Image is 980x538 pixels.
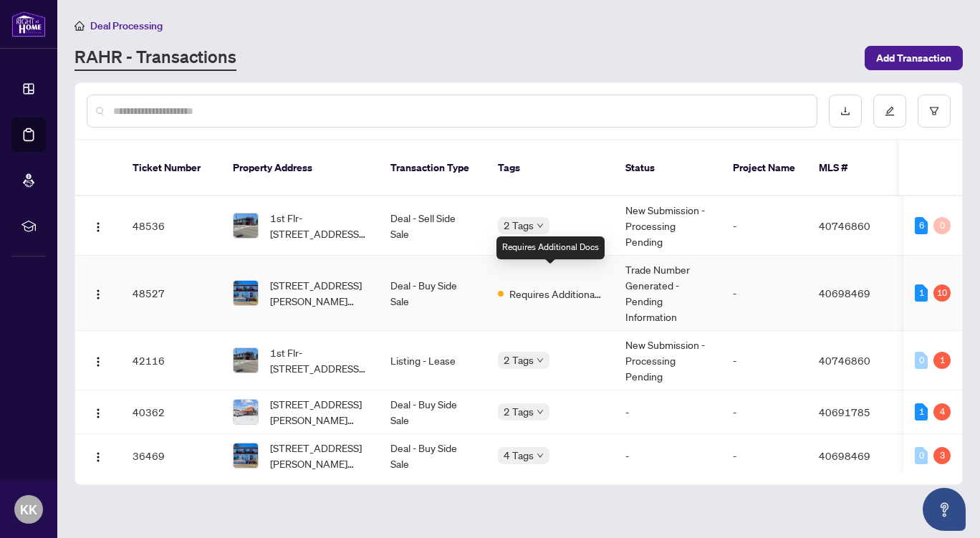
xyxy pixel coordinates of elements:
[87,282,110,304] button: Logo
[504,352,534,368] span: 2 Tags
[614,256,721,331] td: Trade Number Generated - Pending Information
[90,19,163,32] span: Deal Processing
[929,106,939,116] span: filter
[614,434,721,478] td: -
[915,352,928,369] div: 0
[234,281,258,305] img: thumbnail-img
[379,196,486,256] td: Deal - Sell Side Sale
[537,357,544,364] span: down
[121,256,221,331] td: 48527
[92,356,104,368] img: Logo
[234,213,258,238] img: thumbnail-img
[270,345,367,376] span: 1st Flr-[STREET_ADDRESS][PERSON_NAME][PERSON_NAME]
[234,443,258,468] img: thumbnail-img
[721,434,807,478] td: -
[121,140,221,196] th: Ticket Number
[87,349,110,372] button: Logo
[270,396,367,428] span: [STREET_ADDRESS][PERSON_NAME][PERSON_NAME]
[933,217,951,234] div: 0
[504,217,534,234] span: 2 Tags
[807,140,893,196] th: MLS #
[819,449,870,462] span: 40698469
[221,140,379,196] th: Property Address
[915,284,928,302] div: 1
[918,95,951,128] button: filter
[819,405,870,418] span: 40691785
[87,444,110,467] button: Logo
[614,331,721,390] td: New Submission - Processing Pending
[496,236,605,259] div: Requires Additional Docs
[721,331,807,390] td: -
[379,434,486,478] td: Deal - Buy Side Sale
[933,352,951,369] div: 1
[721,390,807,434] td: -
[933,284,951,302] div: 10
[121,434,221,478] td: 36469
[509,286,602,302] span: Requires Additional Docs
[840,106,850,116] span: download
[721,256,807,331] td: -
[537,452,544,459] span: down
[721,140,807,196] th: Project Name
[270,277,367,309] span: [STREET_ADDRESS][PERSON_NAME][PERSON_NAME]
[876,47,951,69] span: Add Transaction
[87,214,110,237] button: Logo
[234,348,258,373] img: thumbnail-img
[121,196,221,256] td: 48536
[614,140,721,196] th: Status
[92,451,104,463] img: Logo
[819,287,870,299] span: 40698469
[121,390,221,434] td: 40362
[537,222,544,229] span: down
[885,106,895,116] span: edit
[486,140,614,196] th: Tags
[92,221,104,233] img: Logo
[933,403,951,421] div: 4
[829,95,862,128] button: download
[819,354,870,367] span: 40746860
[92,289,104,300] img: Logo
[915,447,928,464] div: 0
[721,196,807,256] td: -
[270,210,367,241] span: 1st Flr-[STREET_ADDRESS][PERSON_NAME][PERSON_NAME]
[121,331,221,390] td: 42116
[75,45,236,71] a: RAHR - Transactions
[537,408,544,415] span: down
[933,447,951,464] div: 3
[923,488,966,531] button: Open asap
[379,331,486,390] td: Listing - Lease
[234,400,258,424] img: thumbnail-img
[614,390,721,434] td: -
[11,11,46,37] img: logo
[873,95,906,128] button: edit
[865,46,963,70] button: Add Transaction
[819,219,870,232] span: 40746860
[87,400,110,423] button: Logo
[379,140,486,196] th: Transaction Type
[379,256,486,331] td: Deal - Buy Side Sale
[504,447,534,463] span: 4 Tags
[270,440,367,471] span: [STREET_ADDRESS][PERSON_NAME][PERSON_NAME]
[379,390,486,434] td: Deal - Buy Side Sale
[915,403,928,421] div: 1
[614,196,721,256] td: New Submission - Processing Pending
[75,21,85,31] span: home
[92,408,104,419] img: Logo
[915,217,928,234] div: 6
[20,499,37,519] span: KK
[504,403,534,420] span: 2 Tags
